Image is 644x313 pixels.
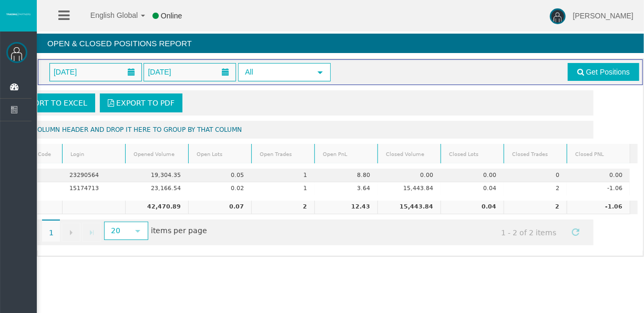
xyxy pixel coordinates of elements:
a: Closed Trades [506,147,566,161]
td: 0.04 [441,182,504,195]
a: Opened Volume [127,147,187,161]
span: items per page [101,223,207,240]
a: Export to Excel [3,93,95,112]
a: Closed Lots [443,147,503,161]
td: 15174713 [62,182,125,195]
span: 1 - 2 of 2 items [492,223,566,242]
td: 15,443.84 [377,182,441,195]
td: 19,304.35 [125,169,188,182]
img: user-image [550,8,566,24]
td: 0.00 [567,169,630,182]
td: 0.05 [188,169,251,182]
td: 1 [251,169,314,182]
a: Closed Volume [380,147,439,161]
td: 2 [504,201,567,214]
td: 12.43 [314,201,377,214]
span: Get Positions [586,68,630,76]
td: 0.04 [441,201,504,214]
span: [DATE] [50,65,80,79]
td: 2 [504,182,567,195]
td: 23,166.54 [125,182,188,195]
td: 0.02 [188,182,251,195]
td: 42,470.89 [125,201,188,214]
td: 0.00 [377,169,441,182]
a: Open PnL [316,147,376,161]
td: 3.64 [314,182,377,195]
a: Refresh [567,223,585,241]
td: -1.06 [567,182,630,195]
td: 2 [251,201,314,214]
td: 23290564 [62,169,125,182]
span: Online [161,12,182,20]
span: 20 [105,223,128,239]
span: Export to PDF [116,99,175,107]
td: 15,443.84 [377,201,441,214]
td: 1 [251,182,314,195]
a: Export to PDF [100,93,182,112]
td: 0.00 [441,169,504,182]
span: All [239,64,311,80]
span: select [316,68,324,77]
h4: Open & Closed Positions Report [37,34,644,53]
span: select [134,227,142,235]
span: English Global [77,11,138,19]
a: Closed PNL [569,147,629,161]
span: Go to the last page [87,228,96,237]
img: logo.svg [5,12,32,16]
td: 0.07 [188,201,251,214]
td: 8.80 [314,169,377,182]
span: [DATE] [145,65,174,79]
a: Open Lots [190,147,250,161]
a: Login [64,147,124,161]
span: [PERSON_NAME] [573,12,633,20]
a: Open Trades [253,147,313,161]
span: 1 [42,220,60,242]
span: Refresh [571,228,580,236]
a: Go to the next page [62,223,80,242]
td: 0 [504,169,567,182]
td: -1.06 [567,201,630,214]
span: Go to the next page [67,228,75,237]
span: Export to Excel [19,99,87,107]
a: Go to the last page [82,223,101,242]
